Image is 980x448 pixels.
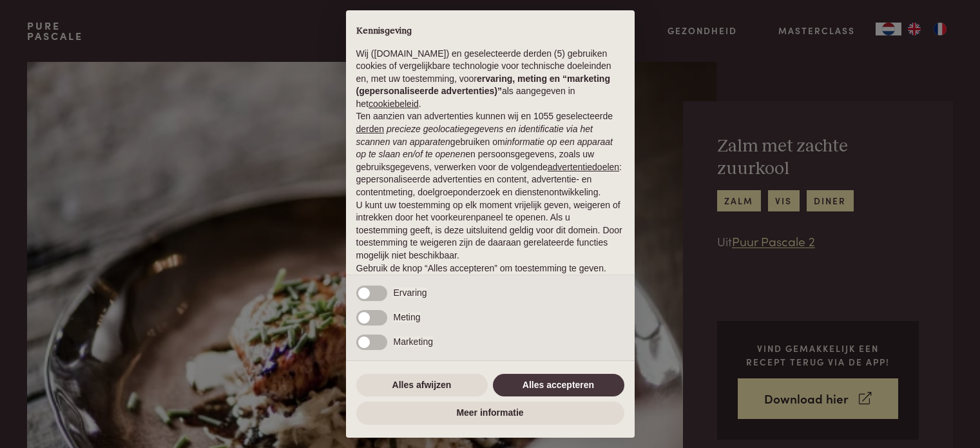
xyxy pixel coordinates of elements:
p: U kunt uw toestemming op elk moment vrijelijk geven, weigeren of intrekken door het voorkeurenpan... [356,199,624,262]
p: Wij ([DOMAIN_NAME]) en geselecteerde derden (5) gebruiken cookies of vergelijkbare technologie vo... [356,48,624,111]
p: Gebruik de knop “Alles accepteren” om toestemming te geven. Gebruik de knop “Alles afwijzen” om d... [356,262,624,300]
p: Ten aanzien van advertenties kunnen wij en 1055 geselecteerde gebruiken om en persoonsgegevens, z... [356,110,624,199]
a: cookiebeleid [369,99,419,109]
em: precieze geolocatiegegevens en identificatie via het scannen van apparaten [356,124,593,147]
button: Meer informatie [356,402,624,425]
strong: ervaring, meting en “marketing (gepersonaliseerde advertenties)” [356,73,610,97]
span: Marketing [394,336,433,347]
button: advertentiedoelen [548,161,619,174]
em: informatie op een apparaat op te slaan en/of te openen [356,137,613,160]
button: Alles afwijzen [356,374,488,397]
button: derden [356,123,385,136]
span: Meting [394,312,421,322]
h2: Kennisgeving [356,26,624,37]
span: Ervaring [394,287,427,298]
button: Alles accepteren [493,374,624,397]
